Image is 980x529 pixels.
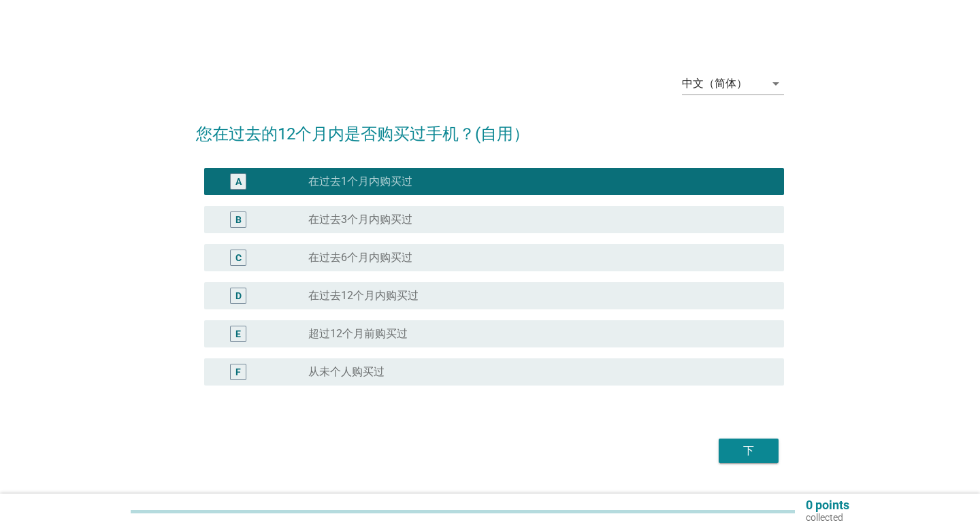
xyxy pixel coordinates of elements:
div: E [235,327,241,341]
p: 0 points [806,499,849,511]
label: 在过去12个月内购买过 [308,289,419,303]
button: 下 [719,439,779,463]
label: 超过12个月前购买过 [308,327,408,341]
div: C [235,251,242,265]
div: D [235,289,242,303]
div: 下 [730,443,768,459]
p: collected [806,511,849,524]
label: 从未个人购买过 [308,365,385,379]
div: B [235,213,242,227]
div: A [235,175,242,189]
div: F [235,365,241,379]
label: 在过去1个月内购买过 [308,175,412,188]
i: arrow_drop_down [768,75,784,92]
div: 中文（简体） [682,78,747,90]
label: 在过去3个月内购买过 [308,213,412,226]
label: 在过去6个月内购买过 [308,251,412,264]
h2: 您在过去的12个月内是否购买过手机？(自用） [196,108,784,146]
